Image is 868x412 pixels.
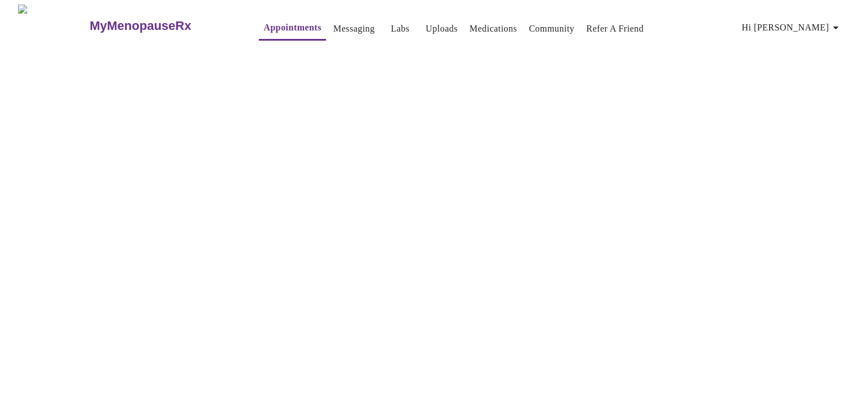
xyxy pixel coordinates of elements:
button: Refer a Friend [582,17,649,40]
span: Hi [PERSON_NAME] [742,20,843,36]
button: Hi [PERSON_NAME] [737,16,847,39]
a: MyMenopauseRx [88,6,236,46]
h3: MyMenopauseRx [90,19,192,33]
a: Appointments [263,20,321,36]
button: Medications [465,17,522,40]
a: Community [529,21,575,37]
button: Appointments [259,16,325,41]
a: Labs [391,21,410,37]
img: MyMenopauseRx Logo [18,5,88,47]
button: Messaging [329,17,379,40]
a: Medications [470,21,517,37]
a: Refer a Friend [587,21,644,37]
button: Labs [382,17,418,40]
button: Uploads [421,17,462,40]
button: Community [524,17,579,40]
a: Uploads [426,21,458,37]
a: Messaging [333,21,375,37]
